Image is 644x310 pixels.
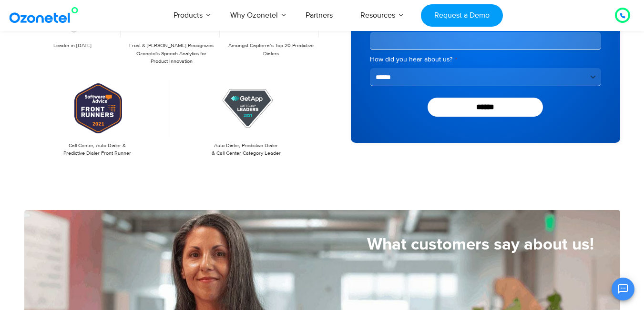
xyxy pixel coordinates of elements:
p: Call Center, Auto Dialer & Predictive Dialer Front Runner [29,142,166,158]
button: Open chat [612,278,634,300]
p: Leader in [DATE] [29,42,116,50]
h5: What customers say about us! [24,236,594,253]
p: Auto Dialer, Predictive Dialer & Call Center Category Leader [178,142,315,158]
p: Amongst Capterra’s Top 20 Predictive Dialers [227,42,314,58]
a: Request a Demo [421,4,502,27]
label: How did you hear about us? [370,55,601,64]
p: Frost & [PERSON_NAME] Recognizes Ozonetel's Speech Analytics for Product Innovation [128,42,215,66]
